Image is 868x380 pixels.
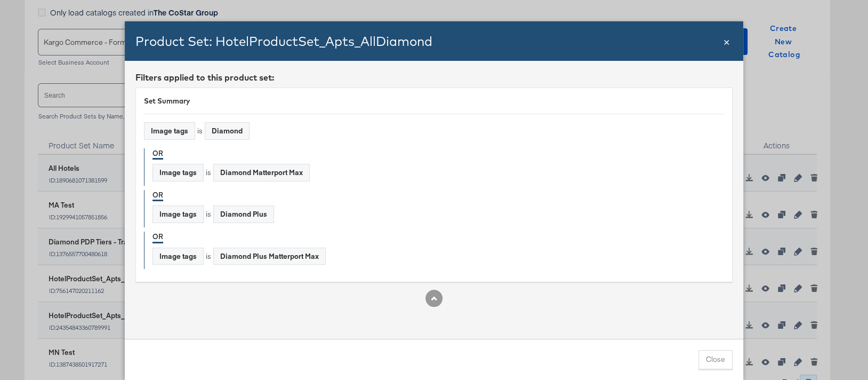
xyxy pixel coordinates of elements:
[206,209,211,219] div: is
[205,123,249,139] div: Diamond
[152,148,163,159] strong: OR
[135,33,432,49] span: Product Set: HotelProductSet_Apts_AllDiamond
[214,164,309,181] div: Diamond Matterport Max
[152,232,163,242] strong: OR
[153,248,203,265] div: Image tags
[144,123,195,139] div: Image tags
[197,126,203,136] div: is
[152,190,163,200] strong: OR
[206,251,211,262] div: is
[214,248,325,265] div: Diamond Plus Matterport Max
[724,34,730,49] div: Close
[153,206,203,223] div: Image tags
[144,96,724,106] div: Set Summary
[206,168,211,178] div: is
[214,206,274,223] div: Diamond Plus
[135,72,733,84] div: Filters applied to this product set:
[125,21,743,380] div: Rule Spec
[724,34,730,48] span: ×
[153,164,203,181] div: Image tags
[698,350,733,369] button: Close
